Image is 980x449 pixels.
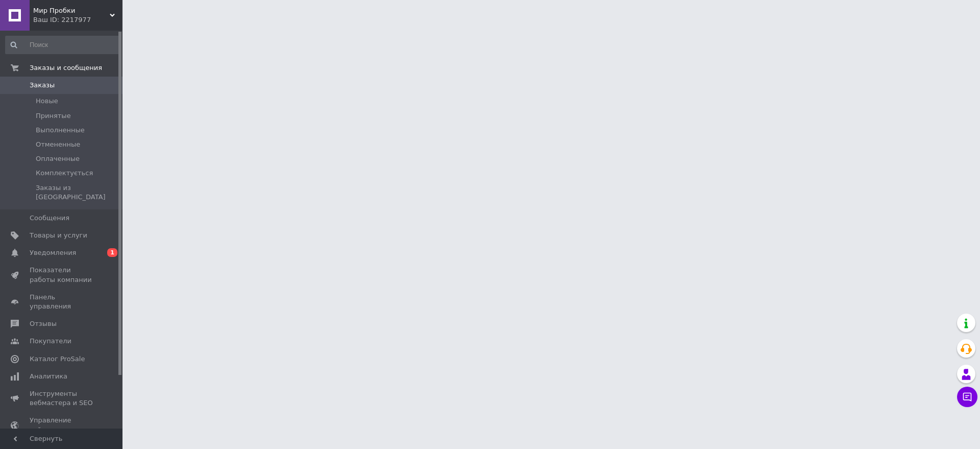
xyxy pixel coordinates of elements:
[36,154,80,163] span: Оплаченные
[30,372,67,381] span: Аналитика
[5,36,120,54] input: Поиск
[30,63,102,73] span: Заказы и сообщения
[30,248,76,257] span: Уведомления
[33,15,122,25] div: Ваш ID: 2217977
[30,416,94,434] span: Управление сайтом
[36,97,58,106] span: Новые
[107,248,117,257] span: 1
[30,81,55,90] span: Заказы
[30,214,69,223] span: Сообщения
[36,126,85,135] span: Выполненные
[30,355,85,364] span: Каталог ProSale
[30,231,87,240] span: Товары и услуги
[36,140,80,149] span: Отмененные
[36,169,93,178] span: Комплектується
[957,387,977,407] button: Чат с покупателем
[30,337,71,346] span: Покупатели
[33,6,110,15] span: Мир Пробки
[30,319,57,328] span: Отзывы
[36,111,71,121] span: Принятые
[30,389,94,408] span: Инструменты вебмастера и SEO
[30,266,94,284] span: Показатели работы компании
[30,293,94,311] span: Панель управления
[36,183,119,202] span: Заказы из [GEOGRAPHIC_DATA]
